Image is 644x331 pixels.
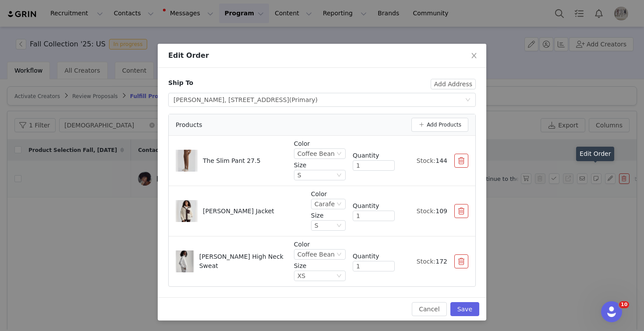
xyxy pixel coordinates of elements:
i: icon: down [336,151,342,157]
div: Edit Order [576,147,614,161]
div: Quantity [353,151,395,160]
button: Close [462,44,486,68]
span: 10 [619,301,629,308]
p: Size [311,211,346,220]
span: Edit Order [168,51,209,60]
span: (Primary) [289,96,318,103]
p: Color [294,139,346,148]
div: Quantity [353,252,395,261]
p: [PERSON_NAME] High Neck Sweat [199,252,287,271]
img: Image Background Blur [176,147,198,175]
i: icon: down [336,273,342,279]
span: 144 [435,157,447,164]
img: Image Background Blur [176,248,194,275]
div: [PERSON_NAME], [STREET_ADDRESS] [173,93,318,106]
button: Save [450,302,479,316]
span: 109 [435,208,447,215]
div: Coffee Bean [297,250,335,259]
p: [PERSON_NAME] Jacket [203,207,274,216]
div: Stock: [402,257,447,266]
button: Cancel [412,302,446,316]
span: Products [176,120,202,130]
div: Ship To [168,78,193,88]
p: Color [311,190,346,199]
p: The Slim Pant 27.5 [203,156,261,165]
p: Color [294,240,346,249]
div: Stock: [402,207,447,216]
div: XS [297,271,305,281]
i: icon: down [465,97,471,103]
img: Product Image [177,250,193,272]
i: icon: down [336,201,342,208]
div: S [297,170,301,180]
div: Carafe [315,199,335,209]
div: Stock: [402,156,447,165]
i: icon: down [336,223,342,229]
img: Product Image [178,150,195,172]
span: 172 [435,258,447,265]
p: Size [294,261,346,271]
div: Coffee Bean [297,149,335,158]
img: Image Background Blur [176,197,198,225]
i: icon: down [336,173,342,179]
i: icon: down [336,252,342,258]
div: Quantity [353,201,395,211]
img: Product Image [178,200,195,222]
button: Add Address [431,79,476,89]
iframe: Intercom live chat [601,301,622,322]
button: Add Products [411,118,468,132]
p: Size [294,161,346,170]
div: S [315,221,318,230]
i: icon: close [471,52,478,59]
